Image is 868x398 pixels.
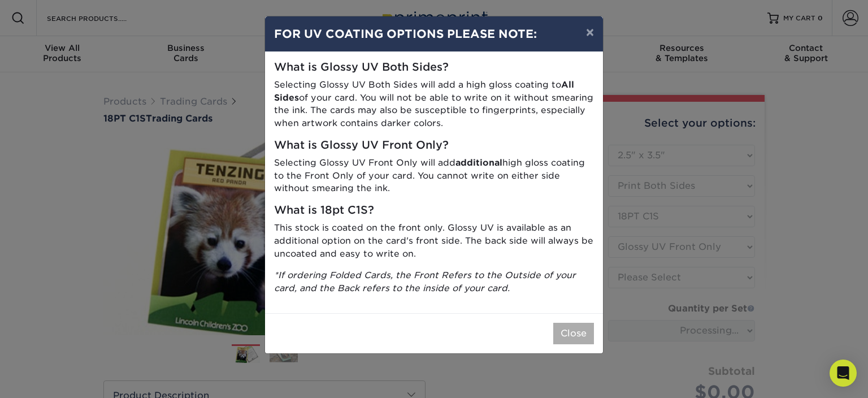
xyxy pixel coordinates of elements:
strong: All Sides [274,79,574,103]
div: Open Intercom Messenger [830,360,857,387]
button: × [577,16,603,48]
button: Close [553,323,594,344]
p: This stock is coated on the front only. Glossy UV is available as an additional option on the car... [274,222,594,260]
h5: What is Glossy UV Both Sides? [274,61,594,74]
h5: What is 18pt C1S? [274,204,594,217]
i: *If ordering Folded Cards, the Front Refers to the Outside of your card, and the Back refers to t... [274,270,576,293]
strong: additional [455,157,502,168]
p: Selecting Glossy UV Both Sides will add a high gloss coating to of your card. You will not be abl... [274,79,594,130]
p: Selecting Glossy UV Front Only will add high gloss coating to the Front Only of your card. You ca... [274,157,594,195]
h5: What is Glossy UV Front Only? [274,139,594,152]
h4: FOR UV COATING OPTIONS PLEASE NOTE: [274,25,594,42]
